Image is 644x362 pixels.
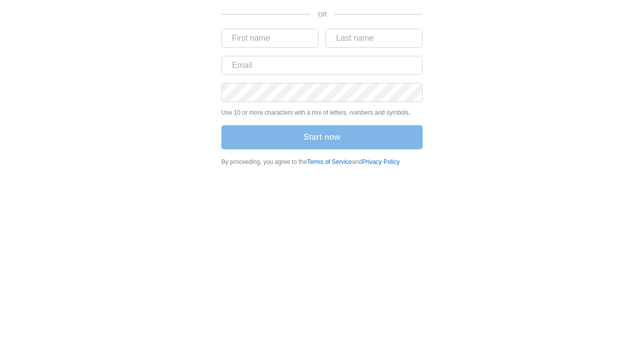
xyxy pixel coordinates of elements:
[318,10,322,19] p: OR
[362,158,400,165] a: Privacy Policy
[221,157,423,166] div: By proceeding, you agree to the and
[307,158,352,165] a: Terms of Service
[221,56,423,75] input: Email
[326,29,423,48] input: Last name
[221,29,318,48] input: First name
[221,108,423,117] p: Use 10 or more characters with a mix of letters, numbers and symbols.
